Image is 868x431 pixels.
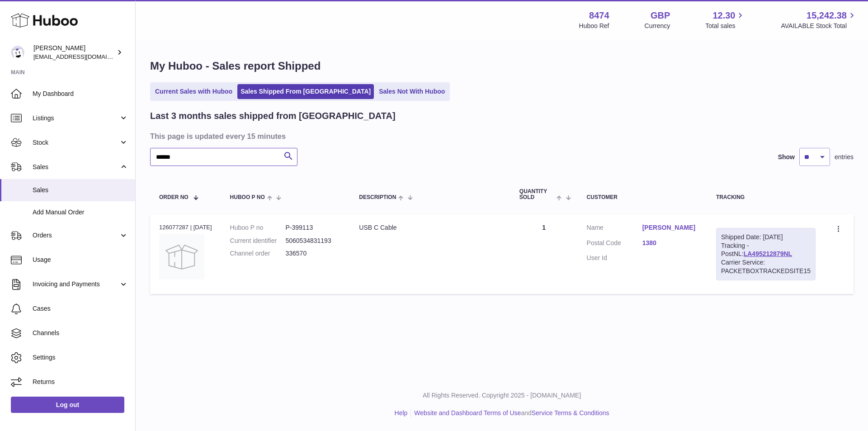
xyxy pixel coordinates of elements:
[532,409,609,417] a: Service Terms & Conditions
[414,409,521,417] a: Website and Dashboard Terms of Use
[587,239,642,250] dt: Postal Code
[359,194,396,200] span: Description
[285,249,341,258] dd: 336570
[285,237,341,245] dd: 5060534831193
[807,9,847,22] span: 15,242.38
[645,22,670,30] div: Currency
[33,329,128,337] span: Channels
[587,254,642,262] dt: User Id
[33,304,128,313] span: Cases
[230,194,265,200] span: Huboo P no
[11,46,24,59] img: orders@neshealth.com
[33,44,115,61] div: [PERSON_NAME]
[33,378,128,386] span: Returns
[642,239,698,247] a: 1380
[716,228,816,280] div: Tracking - PostNL:
[716,194,816,200] div: Tracking
[159,234,204,279] img: no-photo.jpg
[721,233,811,242] div: Shipped Date: [DATE]
[152,84,236,99] a: Current Sales with Huboo
[33,280,119,289] span: Invoicing and Payments
[230,249,286,258] dt: Channel order
[376,84,448,99] a: Sales Not With Huboo
[237,84,374,99] a: Sales Shipped From [GEOGRAPHIC_DATA]
[589,9,609,22] strong: 8474
[587,194,698,200] div: Customer
[33,114,119,123] span: Listings
[587,223,642,234] dt: Name
[705,9,745,30] a: 12.30 Total sales
[651,9,670,22] strong: GBP
[33,256,128,264] span: Usage
[705,22,745,30] span: Total sales
[359,223,501,232] div: USB C Cable
[143,391,861,400] p: All Rights Reserved. Copyright 2025 - [DOMAIN_NAME]
[519,189,554,200] span: Quantity Sold
[159,194,189,200] span: Order No
[781,9,857,30] a: 15,242.38 AVAILABLE Stock Total
[33,90,128,98] span: My Dashboard
[150,131,851,141] h3: This page is updated every 15 minutes
[230,237,286,245] dt: Current identifier
[510,214,578,294] td: 1
[33,208,128,217] span: Add Manual Order
[33,353,128,362] span: Settings
[411,409,609,417] li: and
[33,163,119,171] span: Sales
[11,397,124,413] a: Log out
[579,22,609,30] div: Huboo Ref
[395,409,408,417] a: Help
[835,153,854,161] span: entries
[778,153,795,161] label: Show
[33,231,119,240] span: Orders
[781,22,857,30] span: AVAILABLE Stock Total
[33,53,133,60] span: [EMAIL_ADDRESS][DOMAIN_NAME]
[285,223,341,232] dd: P-399113
[159,223,212,232] div: 126077287 | [DATE]
[150,110,396,122] h2: Last 3 months sales shipped from [GEOGRAPHIC_DATA]
[230,223,286,232] dt: Huboo P no
[150,59,854,73] h1: My Huboo - Sales report Shipped
[744,250,792,257] a: LA495212879NL
[721,258,811,275] div: Carrier Service: PACKETBOXTRACKEDSITE15
[642,223,698,232] a: [PERSON_NAME]
[33,138,119,147] span: Stock
[712,9,735,22] span: 12.30
[33,186,128,194] span: Sales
